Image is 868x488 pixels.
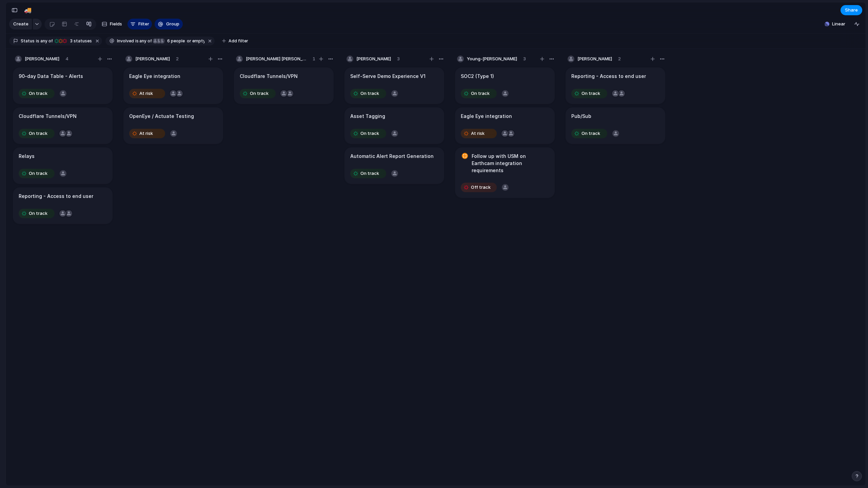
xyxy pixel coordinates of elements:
[570,88,609,99] button: On track
[455,147,555,198] div: Follow up with USM on Earthcam integration requirementsOff track
[356,56,391,62] span: [PERSON_NAME]
[117,38,134,44] span: Involved
[19,113,77,120] h1: Cloudflare Tunnels/VPN
[139,90,153,97] span: At risk
[29,90,47,97] span: On track
[344,67,444,104] div: Self-Serve Demo Experience V1On track
[618,56,621,62] span: 2
[350,73,426,80] h1: Self-Serve Demo Experience V1
[129,113,194,120] h1: OpenEye / Actuate Testing
[246,56,307,62] span: [PERSON_NAME] [PERSON_NAME]
[571,113,591,120] h1: Pub/Sub
[455,67,555,104] div: SOC2 (Type 1)On track
[822,19,848,29] button: Linear
[350,113,385,120] h1: Asset Tagging
[24,5,32,15] div: 🚚
[123,107,223,144] div: OpenEye / Actuate TestingAt risk
[19,73,83,80] h1: 90-day Data Table - Alerts
[360,170,379,177] span: On track
[360,130,379,137] span: On track
[349,168,388,179] button: On track
[35,37,54,45] button: isany of
[218,36,252,46] button: Add filter
[135,56,170,62] span: [PERSON_NAME]
[238,88,277,99] button: On track
[571,73,646,80] h1: Reporting - Access to end user
[19,152,35,160] h1: Relays
[139,130,153,137] span: At risk
[36,38,39,44] span: is
[29,170,47,177] span: On track
[845,7,858,14] span: Share
[17,208,56,219] button: On track
[134,37,153,45] button: isany of
[53,37,93,45] button: 3 statuses
[350,152,434,160] h1: Automatic Alert Report Generation
[570,128,609,139] button: On track
[166,21,179,27] span: Group
[127,88,167,99] button: At risk
[155,19,183,29] button: Group
[459,182,498,193] button: Off track
[459,88,498,99] button: On track
[13,187,113,224] div: Reporting - Access to end userOn track
[25,56,59,62] span: [PERSON_NAME]
[240,73,298,80] h1: Cloudflare Tunnels/VPN
[13,67,113,104] div: 90-day Data Table - AlertsOn track
[13,107,113,144] div: Cloudflare Tunnels/VPNOn track
[313,56,315,62] span: 1
[22,5,33,16] button: 🚚
[229,38,248,44] span: Add filter
[9,19,32,29] button: Create
[110,21,122,27] span: Fields
[566,67,665,104] div: Reporting - Access to end userOn track
[472,152,549,174] h1: Follow up with USM on Earthcam integration requirements
[127,128,167,139] button: At risk
[344,107,444,144] div: Asset TaggingOn track
[176,56,179,62] span: 2
[13,147,113,184] div: RelaysOn track
[65,56,68,62] span: 4
[841,5,862,15] button: Share
[459,128,498,139] button: At risk
[581,130,600,137] span: On track
[165,38,185,44] span: people
[523,56,526,62] span: 3
[234,67,334,104] div: Cloudflare Tunnels/VPNOn track
[186,38,204,44] span: or empty
[566,107,665,144] div: Pub/SubOn track
[127,19,152,29] button: Filter
[129,73,180,80] h1: Eagle Eye integration
[349,128,388,139] button: On track
[577,56,612,62] span: [PERSON_NAME]
[139,38,152,44] span: any of
[471,90,490,97] span: On track
[360,90,379,97] span: On track
[455,107,555,144] div: Eagle Eye integrationAt risk
[250,90,269,97] span: On track
[471,184,491,191] span: Off track
[17,88,56,99] button: On track
[165,38,171,43] span: 6
[68,38,92,44] span: statuses
[17,168,56,179] button: On track
[29,130,47,137] span: On track
[344,147,444,184] div: Automatic Alert Report GenerationOn track
[461,113,512,120] h1: Eagle Eye integration
[461,73,494,80] h1: SOC2 (Type 1)
[152,37,206,45] button: 6 peopleor empty
[17,128,56,139] button: On track
[123,67,223,104] div: Eagle Eye integrationAt risk
[471,130,485,137] span: At risk
[581,90,600,97] span: On track
[39,38,53,44] span: any of
[832,21,845,27] span: Linear
[135,38,139,44] span: is
[138,21,149,27] span: Filter
[467,56,517,62] span: Young-[PERSON_NAME]
[21,38,35,44] span: Status
[29,210,47,217] span: On track
[13,21,28,27] span: Create
[397,56,400,62] span: 3
[349,88,388,99] button: On track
